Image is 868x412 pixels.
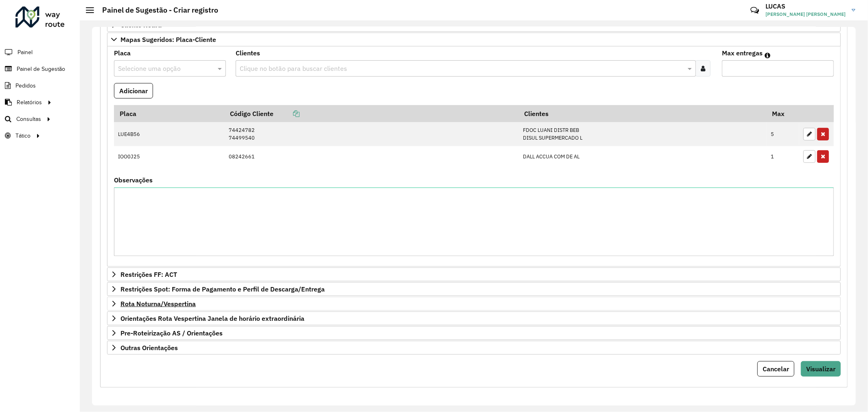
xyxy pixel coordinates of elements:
span: Outras Orientações [120,344,178,351]
td: LUE4B56 [114,122,225,146]
em: Máximo de clientes que serão colocados na mesma rota com os clientes informados [765,52,770,59]
span: Restrições Spot: Forma de Pagamento e Perfil de Descarga/Entrega [120,286,325,292]
a: Mapas Sugeridos: Placa-Cliente [107,33,841,46]
td: DALL ACCUA COM DE AL [519,146,767,167]
span: [PERSON_NAME] [PERSON_NAME] [765,11,846,18]
label: Max entregas [722,48,763,58]
th: Clientes [519,105,767,122]
td: FDOC LUANI DISTR BEB DISUL SUPERMERCADO L [519,122,767,146]
th: Max [767,105,799,122]
span: Rota Noturna/Vespertina [120,300,196,307]
td: 5 [767,122,799,146]
a: Restrições Spot: Forma de Pagamento e Perfil de Descarga/Entrega [107,282,841,296]
span: Painel de Sugestão [17,65,65,73]
td: 08242661 [225,146,519,167]
span: Pedidos [15,81,36,90]
span: Pre-Roteirização AS / Orientações [120,330,223,336]
span: Cliente Retira [120,22,162,28]
a: Rota Noturna/Vespertina [107,297,841,311]
a: Restrições FF: ACT [107,267,841,281]
span: Relatórios [17,98,42,107]
span: Restrições FF: ACT [120,271,177,278]
a: Contato Rápido [746,2,763,19]
span: Mapas Sugeridos: Placa-Cliente [120,36,216,43]
span: Cancelar [763,365,789,373]
h3: LUCAS [765,2,846,10]
a: Pre-Roteirização AS / Orientações [107,326,841,340]
span: Painel [17,48,33,57]
a: Copiar [273,110,300,118]
span: Tático [15,131,31,140]
span: Visualizar [806,365,835,373]
button: Adicionar [114,83,153,99]
label: Observações [114,175,153,185]
div: Mapas Sugeridos: Placa-Cliente [107,46,841,267]
td: 1 [767,146,799,167]
button: Cancelar [757,361,794,377]
button: Visualizar [801,361,841,377]
label: Clientes [236,48,260,58]
a: Orientações Rota Vespertina Janela de horário extraordinária [107,311,841,325]
th: Código Cliente [225,105,519,122]
h2: Painel de Sugestão - Criar registro [94,6,218,15]
td: IOO0J25 [114,146,225,167]
label: Placa [114,48,131,58]
td: 74424782 74499540 [225,122,519,146]
th: Placa [114,105,225,122]
span: Consultas [16,115,41,123]
span: Orientações Rota Vespertina Janela de horário extraordinária [120,315,304,322]
a: Outras Orientações [107,341,841,355]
